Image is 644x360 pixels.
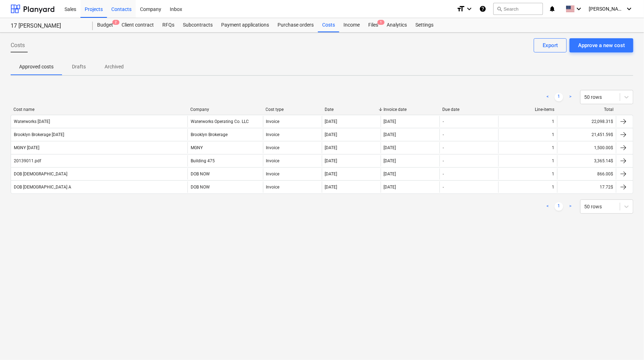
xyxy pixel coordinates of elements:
[377,20,385,25] span: 1
[105,63,124,71] p: Archived
[443,119,444,124] div: -
[442,107,495,112] div: Due date
[273,18,318,32] a: Purchase orders
[19,63,54,71] p: Approved costs
[382,18,411,32] a: Analytics
[384,145,396,150] div: [DATE]
[266,185,280,190] div: Invoice
[557,168,616,180] div: 866.00$
[14,132,64,137] div: Brooklyn Brokerage [DATE]
[543,93,552,101] a: Previous page
[493,3,543,15] button: Search
[443,185,444,190] div: -
[557,142,616,153] div: 1,500.00$
[557,155,616,167] div: 3,365.14$
[384,185,396,190] div: [DATE]
[14,185,71,190] div: DOB [DEMOGRAPHIC_DATA] A
[13,107,185,112] div: Cost name
[384,171,396,176] div: [DATE]
[566,93,575,101] a: Next page
[497,6,502,12] span: search
[589,6,624,12] span: [PERSON_NAME]
[384,158,396,163] div: [DATE]
[266,158,280,163] div: Invoice
[266,171,280,176] div: Invoice
[384,132,396,137] div: [DATE]
[14,171,67,176] div: DOB [DEMOGRAPHIC_DATA]
[552,158,554,163] div: 1
[190,107,260,112] div: Company
[11,41,25,50] span: Costs
[552,132,554,137] div: 1
[266,132,280,137] div: Invoice
[411,18,438,32] a: Settings
[383,107,437,112] div: Invoice date
[364,18,382,32] div: Files
[191,185,210,190] div: DOB NOW
[325,119,337,124] div: [DATE]
[555,202,563,211] a: Page 1 is your current page
[625,5,633,13] i: keyboard_arrow_down
[318,18,339,32] a: Costs
[443,171,444,176] div: -
[339,18,364,32] div: Income
[443,145,444,150] div: -
[191,171,210,176] div: DOB NOW
[534,38,567,52] button: Export
[549,5,556,13] i: notifications
[14,145,39,150] div: MGNY [DATE]
[543,202,552,211] a: Previous page
[93,18,117,32] div: Budget
[609,326,644,360] iframe: Chat Widget
[266,107,319,112] div: Cost type
[552,145,554,150] div: 1
[71,63,88,71] p: Drafts
[557,129,616,140] div: 21,451.59$
[217,18,273,32] a: Payment applications
[191,145,203,150] div: MGNY
[14,158,41,163] div: 20139011.pdf
[325,171,337,176] div: [DATE]
[14,119,50,124] div: Waterworks [DATE]
[93,18,117,32] a: Budget2
[112,20,119,25] span: 2
[325,185,337,190] div: [DATE]
[543,41,558,50] div: Export
[465,5,474,13] i: keyboard_arrow_down
[566,202,575,211] a: Next page
[266,145,280,150] div: Invoice
[325,145,337,150] div: [DATE]
[266,119,280,124] div: Invoice
[552,119,554,124] div: 1
[325,132,337,137] div: [DATE]
[179,18,217,32] a: Subcontracts
[502,107,555,112] div: Line-items
[325,107,378,112] div: Date
[457,5,465,13] i: format_size
[560,107,614,112] div: Total
[557,116,616,127] div: 22,098.31$
[578,41,625,50] div: Approve a new cost
[479,5,486,13] i: Knowledge base
[443,158,444,163] div: -
[191,132,228,137] div: Brooklyn Brokerage
[158,18,179,32] a: RFQs
[552,171,554,176] div: 1
[325,158,337,163] div: [DATE]
[11,22,84,30] div: 17 [PERSON_NAME]
[443,132,444,137] div: -
[570,38,633,52] button: Approve a new cost
[575,5,583,13] i: keyboard_arrow_down
[557,181,616,193] div: 17.72$
[552,185,554,190] div: 1
[117,18,158,32] a: Client contract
